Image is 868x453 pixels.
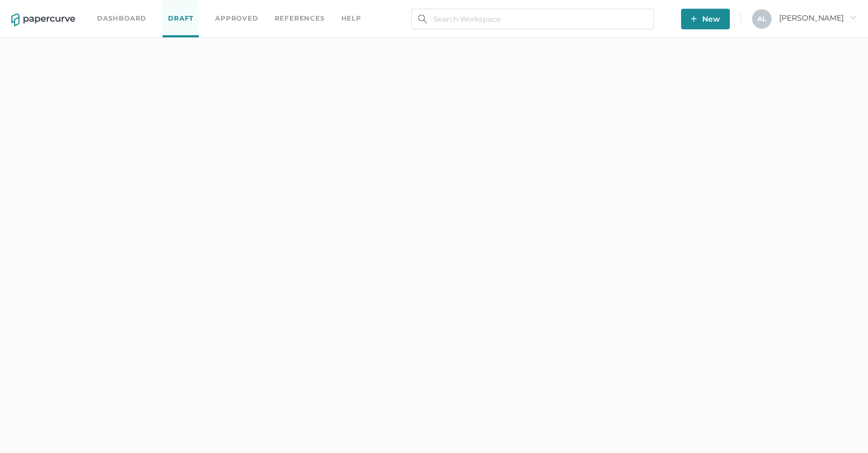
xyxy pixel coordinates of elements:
a: References [275,12,325,24]
img: search.bf03fe8b.svg [418,15,427,23]
span: New [691,9,720,29]
a: Dashboard [97,12,146,24]
img: papercurve-logo-colour.7244d18c.svg [11,14,75,27]
a: Approved [215,12,258,24]
i: arrow_right [849,14,857,21]
img: plus-white.e19ec114.svg [691,16,697,22]
button: New [681,9,730,29]
input: Search Workspace [411,9,654,29]
span: A L [757,15,766,23]
div: help [341,12,361,24]
span: [PERSON_NAME] [779,13,857,23]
